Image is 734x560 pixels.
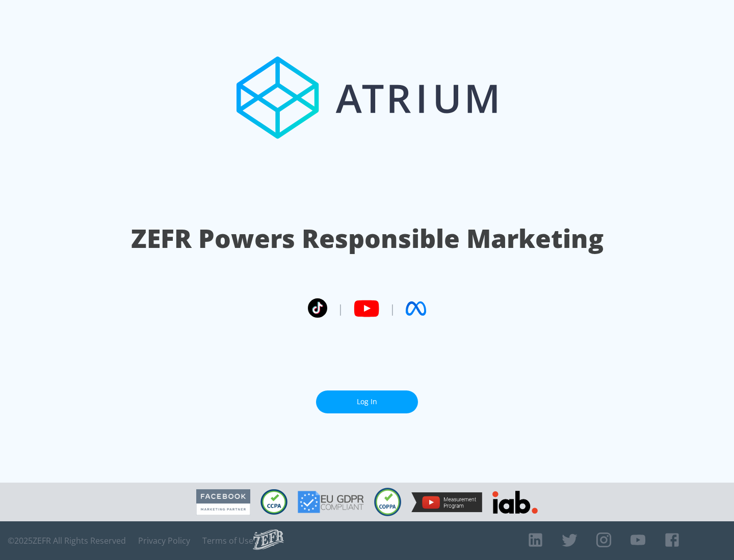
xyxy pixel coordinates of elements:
img: Facebook Marketing Partner [196,489,250,515]
h1: ZEFR Powers Responsible Marketing [131,221,604,256]
img: YouTube Measurement Program [411,492,482,512]
img: GDPR Compliant [298,491,364,513]
img: COPPA Compliant [374,488,401,516]
span: © 2025 ZEFR All Rights Reserved [8,536,126,546]
a: Privacy Policy [138,536,190,546]
img: CCPA Compliant [260,489,287,515]
a: Log In [316,390,418,413]
span: | [389,301,396,316]
img: IAB [492,491,538,514]
a: Terms of Use [202,536,253,546]
span: | [337,301,344,316]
